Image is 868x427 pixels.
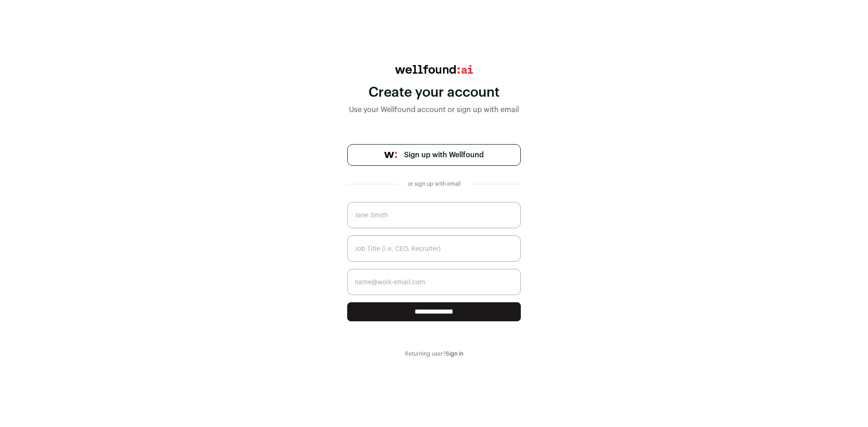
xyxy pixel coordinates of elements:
div: or sign up with email [405,180,463,188]
span: Sign up with Wellfound [404,150,484,160]
a: Sign in [446,351,463,357]
img: wellfound:ai [395,65,473,74]
div: Create your account [347,84,521,101]
a: Sign up with Wellfound [347,144,521,166]
input: Jane Smith [347,202,521,228]
input: Job Title (i.e. CEO, Recruiter) [347,235,521,262]
div: Returning user? [347,350,521,357]
input: name@work-email.com [347,269,521,295]
div: Use your Wellfound account or sign up with email [347,104,521,115]
img: wellfound-symbol-flush-black-fb3c872781a75f747ccb3a119075da62bfe97bd399995f84a933054e44a575c4.png [384,152,397,158]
